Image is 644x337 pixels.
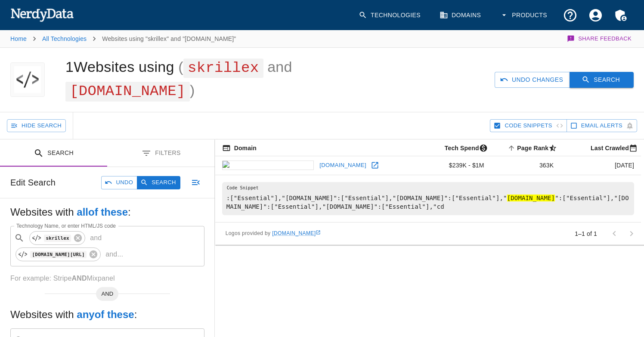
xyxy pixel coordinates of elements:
button: Share Feedback [566,30,634,47]
span: AND [96,290,118,298]
button: Search [137,176,180,189]
button: Support and Documentation [557,3,583,28]
span: and [263,59,292,75]
td: 363K [491,156,561,175]
button: Undo [101,176,137,189]
button: Products [495,3,554,28]
code: [DOMAIN_NAME][URL] [30,251,87,258]
button: Account Settings [583,3,608,28]
button: Search [570,72,634,88]
b: any of these [77,309,134,320]
img: NerdyData.com [10,6,74,23]
code: skrillex [44,235,71,242]
span: ( [178,59,183,75]
h5: Websites with : [10,205,204,219]
button: Undo Changes [495,72,570,88]
button: Hide Search [7,119,66,133]
a: All Technologies [42,35,87,42]
span: [DOMAIN_NAME] [65,82,190,101]
span: A page popularity ranking based on a domain's backlinks. Smaller numbers signal more popular doma... [506,143,560,153]
div: skrillex [29,231,85,245]
p: 1–1 of 1 [575,229,597,238]
p: Websites using "skrillex" and "[DOMAIN_NAME]" [102,34,236,43]
button: Admin Menu [608,3,634,28]
span: Hide Code Snippets [505,121,552,131]
img: universalmusic.fr icon [222,161,314,170]
p: and [87,233,105,243]
nav: breadcrumb [10,30,236,47]
a: Domains [434,3,488,28]
span: Most recent date this website was successfully crawled [579,143,641,153]
b: all of these [77,206,128,218]
div: [DOMAIN_NAME][URL] [15,247,101,261]
a: [DOMAIN_NAME] [272,230,321,236]
a: Home [10,35,27,42]
img: "skrillex" and "widget.seated.com" logo [14,62,41,97]
a: Technologies [353,3,427,28]
button: Hide Code Snippets [490,119,567,133]
label: Technology Name, or enter HTML/JS code [16,222,116,229]
td: $239K - $1M [417,156,491,175]
h1: 1 Websites using [65,59,292,98]
td: [DATE] [560,156,641,175]
a: [DOMAIN_NAME] [317,159,368,172]
h6: Edit Search [10,176,56,189]
pre: :["Essential"],"[DOMAIN_NAME]":["Essential"],"[DOMAIN_NAME]":["Essential"]," ":["Essential"],"[DO... [222,182,634,215]
span: skrillex [183,59,263,78]
p: For example: Stripe Mixpanel [10,273,204,284]
p: and ... [102,249,127,260]
span: The estimated minimum and maximum annual tech spend each webpage has, based on the free, freemium... [433,143,491,153]
span: Logos provided by [226,229,321,238]
h5: Websites with : [10,308,204,322]
hl: [DOMAIN_NAME] [507,195,555,201]
span: ) [190,82,195,98]
button: Filters [107,139,214,167]
b: AND [71,275,87,282]
span: Get email alerts with newly found website results. Click to enable. [581,121,622,131]
a: Open universalmusic.fr in new window [368,159,381,172]
button: Get email alerts with newly found website results. Click to enable. [567,119,637,133]
span: The registered domain name (i.e. "nerdydata.com"). [222,143,257,153]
